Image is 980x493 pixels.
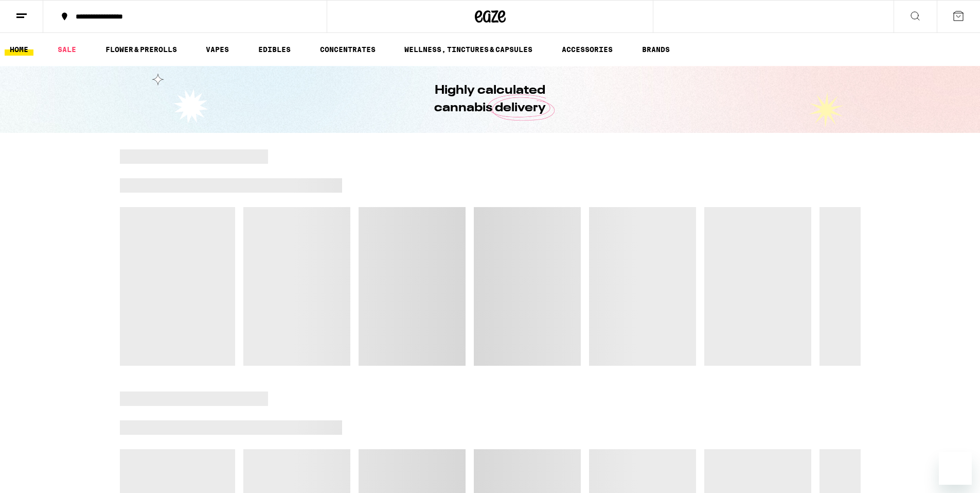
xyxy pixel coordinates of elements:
[939,452,972,485] iframe: Button to launch messaging window
[399,43,538,56] a: WELLNESS, TINCTURES & CAPSULES
[637,43,675,56] a: BRANDS
[5,43,33,56] a: HOME
[100,43,182,56] a: FLOWER & PREROLLS
[557,43,618,56] a: ACCESSORIES
[201,43,234,56] a: VAPES
[315,43,381,56] a: CONCENTRATES
[52,43,81,56] a: SALE
[405,82,575,117] h1: Highly calculated cannabis delivery
[253,43,296,56] a: EDIBLES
